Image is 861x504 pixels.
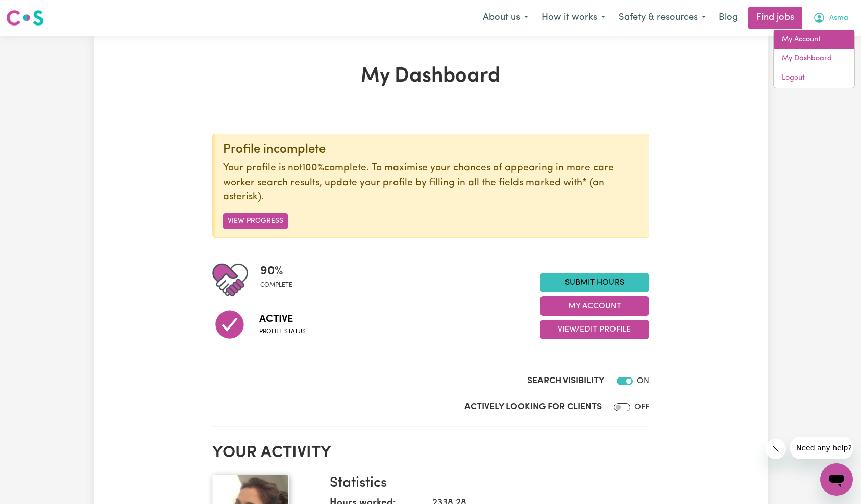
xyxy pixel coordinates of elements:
img: Careseekers logo [6,9,44,27]
div: Profile incomplete [223,142,641,157]
label: Search Visibility [527,374,604,388]
a: Submit Hours [540,273,649,292]
button: Safety & resources [612,7,712,29]
h3: Statistics [330,475,641,492]
button: About us [476,7,535,29]
a: Find jobs [748,7,802,29]
iframe: Message from company [790,437,853,459]
a: Careseekers logo [6,6,44,30]
button: My Account [540,296,649,316]
span: Profile status [259,327,306,336]
button: View/Edit Profile [540,320,649,339]
span: complete [260,281,292,290]
h1: My Dashboard [212,64,649,89]
div: Profile completeness: 90% [260,262,301,298]
span: 90 % [260,262,292,281]
button: View Progress [223,213,288,229]
span: ON [637,377,649,385]
span: Asma [829,13,848,24]
a: My Dashboard [774,49,854,68]
iframe: Button to launch messaging window [820,463,853,496]
span: OFF [634,403,649,411]
p: Your profile is not complete. To maximise your chances of appearing in more care worker search re... [223,161,641,205]
a: Logout [774,68,854,88]
h2: Your activity [212,443,649,463]
a: Blog [712,7,744,29]
div: My Account [773,30,855,88]
label: Actively Looking for Clients [464,400,602,414]
span: Active [259,312,306,327]
button: My Account [806,7,855,29]
button: How it works [535,7,612,29]
a: My Account [774,30,854,49]
u: 100% [302,163,324,173]
iframe: Close message [766,439,786,459]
